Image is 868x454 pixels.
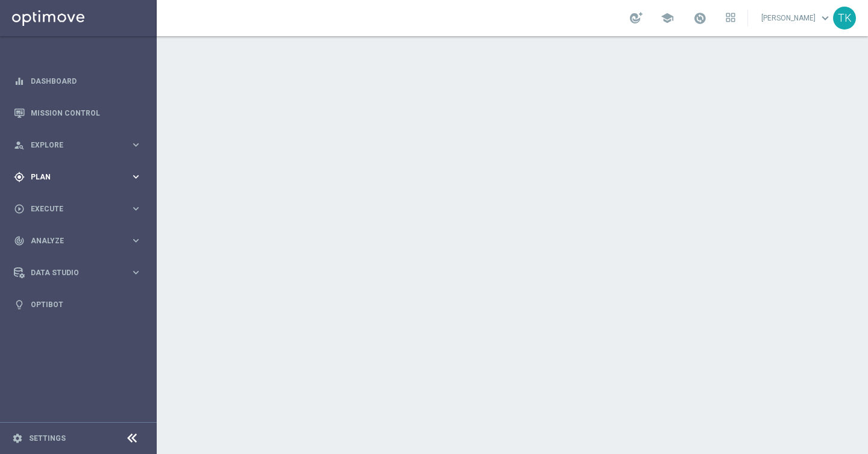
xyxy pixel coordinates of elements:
button: equalizer Dashboard [13,76,142,86]
div: Analyze [14,235,130,246]
span: keyboard_arrow_down [819,11,832,25]
div: Explore [14,140,130,151]
button: Mission Control [13,108,142,118]
span: school [661,11,674,25]
i: keyboard_arrow_right [130,203,142,214]
i: person_search [14,140,25,151]
i: lightbulb [14,299,25,310]
div: Plan [14,172,130,182]
button: track_changes Analyze keyboard_arrow_right [13,236,142,246]
button: gps_fixed Plan keyboard_arrow_right [13,172,142,182]
i: keyboard_arrow_right [130,235,142,246]
i: track_changes [14,235,25,246]
div: Optibot [14,288,142,320]
a: Settings [29,435,66,442]
i: play_circle_outline [14,204,25,214]
a: [PERSON_NAME]keyboard_arrow_down [760,9,833,27]
button: Data Studio keyboard_arrow_right [13,268,142,278]
div: Data Studio [14,267,130,278]
i: keyboard_arrow_right [130,139,142,151]
span: Analyze [31,237,130,244]
a: Mission Control [31,97,142,129]
span: Execute [31,205,130,213]
i: settings [12,433,23,444]
span: Explore [31,141,130,149]
div: Execute [14,204,130,214]
i: keyboard_arrow_right [130,171,142,182]
div: Dashboard [14,65,142,97]
span: Plan [31,173,130,181]
button: person_search Explore keyboard_arrow_right [13,140,142,150]
span: Data Studio [31,269,130,276]
a: Optibot [31,288,142,320]
div: Mission Control [14,97,142,129]
i: equalizer [14,76,25,87]
i: keyboard_arrow_right [130,267,142,278]
i: gps_fixed [14,172,25,182]
div: TK [833,7,856,30]
button: lightbulb Optibot [13,300,142,309]
a: Dashboard [31,65,142,97]
button: play_circle_outline Execute keyboard_arrow_right [13,204,142,214]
